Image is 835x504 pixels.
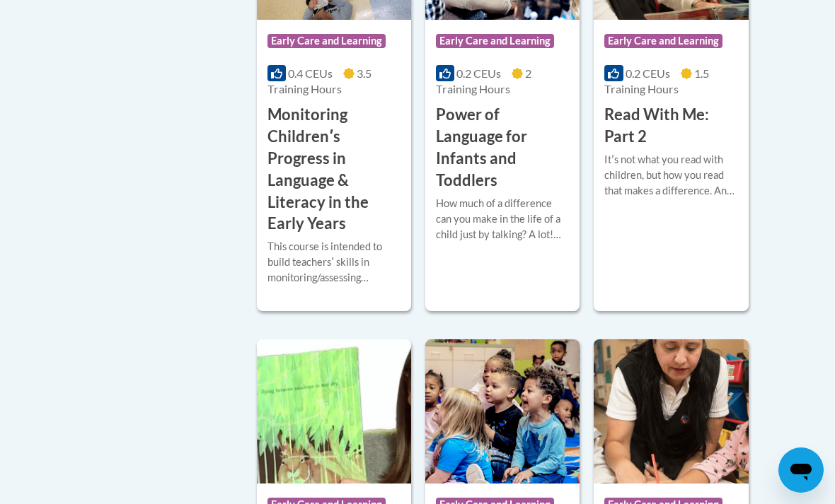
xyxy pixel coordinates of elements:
[288,66,333,80] span: 0.4 CEUs
[436,34,554,48] span: Early Care and Learning
[257,339,411,484] img: Course Logo
[436,104,569,191] h3: Power of Language for Infants and Toddlers
[604,104,737,148] h3: Read With Me: Part 2
[604,34,722,48] span: Early Care and Learning
[267,34,386,48] span: Early Care and Learning
[425,339,580,484] img: Course Logo
[594,339,748,484] img: Course Logo
[778,447,824,493] iframe: Button to launch messaging window
[604,152,737,199] div: Itʹs not what you read with children, but how you read that makes a difference. And you have the ...
[267,104,401,235] h3: Monitoring Childrenʹs Progress in Language & Literacy in the Early Years
[456,66,501,80] span: 0.2 CEUs
[267,239,401,286] div: This course is intended to build teachersʹ skills in monitoring/assessing childrenʹs developmenta...
[626,66,670,80] span: 0.2 CEUs
[436,196,569,242] div: How much of a difference can you make in the life of a child just by talking? A lot! You can help...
